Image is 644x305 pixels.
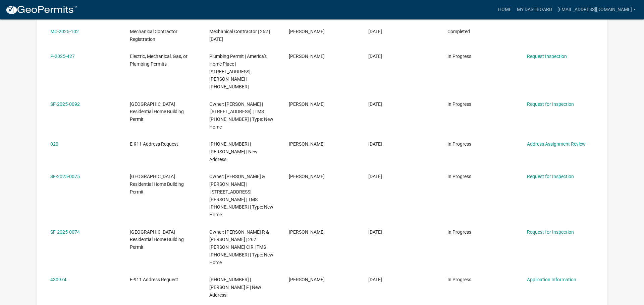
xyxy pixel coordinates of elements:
a: Address Assignment Review [527,141,586,147]
span: Mechanical Contractor | 262 | 06/30/2027 [209,29,270,42]
span: Completed [447,29,470,34]
a: Application Information [527,277,576,282]
span: Abbeville County Residential Home Building Permit [130,174,184,195]
span: 08/14/2025 [368,101,382,107]
span: In Progress [447,229,471,235]
a: MC-2025-102 [50,29,79,34]
a: Request Inspection [527,54,567,59]
a: My Dashboard [514,3,555,16]
span: Charlene Silva [289,141,325,147]
a: SF-2025-0075 [50,174,80,179]
a: 020 [50,141,58,147]
a: P-2025-427 [50,54,75,59]
span: Mechanical Contractor Registration [130,29,177,42]
span: Owner: QUALES JORDAN R & MEGAN E YOKEUM | 267 MCCALL CIR | TMS 025-00-00-096 | Type: New Home [209,229,273,265]
a: Home [495,3,514,16]
span: Charlene Silva [289,277,325,282]
span: 08/08/2025 [368,141,382,147]
span: 008-00-00-125 | Brandon Lindsay | New Address: [209,141,258,162]
span: 09/05/2025 [368,54,382,59]
span: Owner: Lindsay, Brandon | 1275 Drake Drive Donalds, SC 29638 | TMS 008-00-00-125 | Type: New Home [209,101,273,130]
span: E-911 Address Request [130,277,178,282]
span: Owner: BODUS EDWARD & THERESA | 558 STEVENSON RD | TMS 097-00-00-076 | Type: New Home [209,174,273,217]
span: In Progress [447,54,471,59]
a: [EMAIL_ADDRESS][DOMAIN_NAME] [555,3,639,16]
span: In Progress [447,174,471,179]
span: 06/19/2025 [368,229,382,235]
span: In Progress [447,277,471,282]
span: Electric, Mechanical, Gas, or Plumbing Permits [130,54,187,67]
a: SF-2025-0074 [50,229,80,235]
span: Abbeville County Residential Home Building Permit [130,229,184,250]
a: Request for Inspection [527,101,574,107]
span: Charlene Silva [289,174,325,179]
a: Request for Inspection [527,229,574,235]
span: Charlene Silva [289,54,325,59]
span: Charlene Silva [289,101,325,107]
span: Charlene Silva [289,29,325,34]
span: 008-00-00-014 | LINDSAY TONYA F | New Address: [209,277,261,298]
span: 06/23/2025 [368,174,382,179]
span: Plumbing Permit | America's Home Place | 558 STEVENSON RD | 097-00-00-076 [209,54,267,89]
span: 06/04/2025 [368,277,382,282]
a: SF-2025-0092 [50,101,80,107]
span: In Progress [447,141,471,147]
span: Abbeville County Residential Home Building Permit [130,101,184,122]
span: E-911 Address Request [130,141,178,147]
span: In Progress [447,101,471,107]
span: 09/05/2025 [368,29,382,34]
span: Charlene Silva [289,229,325,235]
a: 430974 [50,277,66,282]
a: Request for Inspection [527,174,574,179]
